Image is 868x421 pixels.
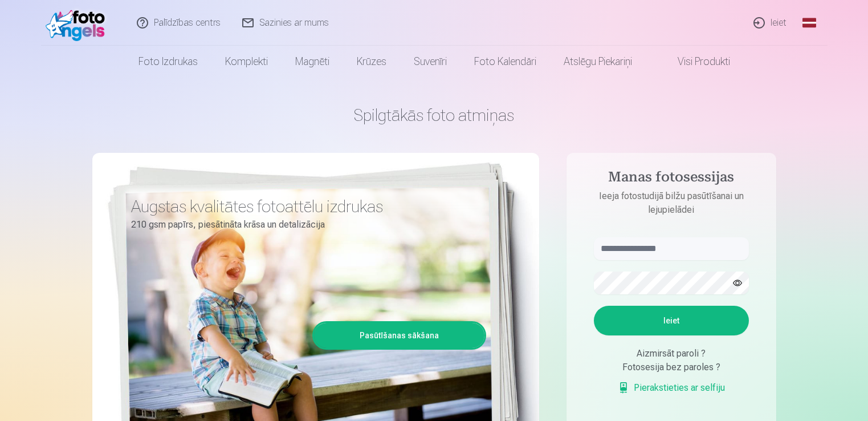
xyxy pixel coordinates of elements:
a: Krūzes [343,46,400,78]
a: Visi produkti [646,46,744,78]
div: Aizmirsāt paroli ? [594,347,749,361]
p: 210 gsm papīrs, piesātināta krāsa un detalizācija [131,217,478,233]
a: Atslēgu piekariņi [550,46,646,78]
h1: Spilgtākās foto atmiņas [92,105,776,126]
button: Ieiet [594,306,749,335]
a: Foto kalendāri [461,46,550,78]
a: Magnēti [282,46,343,78]
a: Komplekti [211,46,282,78]
a: Foto izdrukas [125,46,211,78]
a: Suvenīri [400,46,461,78]
h4: Manas fotosessijas [582,169,760,189]
img: /fa1 [46,5,111,41]
a: Pasūtīšanas sākšana [314,323,484,348]
a: Pierakstieties ar selfiju [618,381,725,395]
div: Fotosesija bez paroles ? [594,361,749,374]
p: Ieeja fotostudijā bilžu pasūtīšanai un lejupielādei [582,189,760,217]
h3: Augstas kvalitātes fotoattēlu izdrukas [131,196,478,217]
